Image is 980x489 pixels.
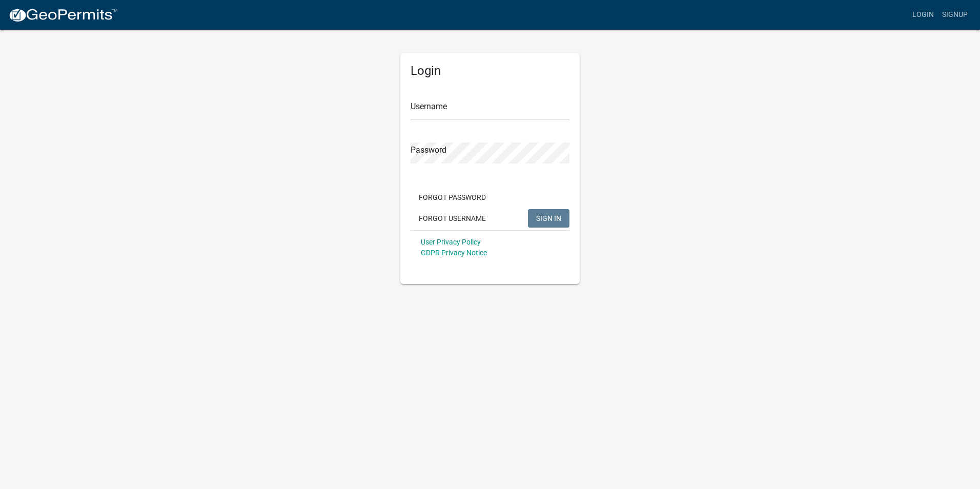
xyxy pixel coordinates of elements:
a: GDPR Privacy Notice [421,249,487,257]
a: Signup [938,5,972,25]
span: SIGN IN [536,214,561,222]
button: SIGN IN [528,209,569,228]
a: User Privacy Policy [421,238,481,246]
button: Forgot Username [411,209,494,228]
a: Login [908,5,938,25]
h5: Login [411,64,569,78]
button: Forgot Password [411,188,494,207]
